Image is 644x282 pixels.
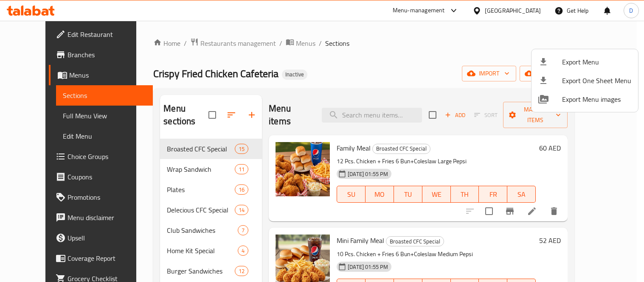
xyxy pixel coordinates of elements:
[562,57,631,67] span: Export Menu
[562,94,631,104] span: Export Menu images
[532,71,638,90] li: Export one sheet menu items
[532,90,638,109] li: Export Menu images
[532,53,638,71] li: Export menu items
[562,75,631,86] span: Export One Sheet Menu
